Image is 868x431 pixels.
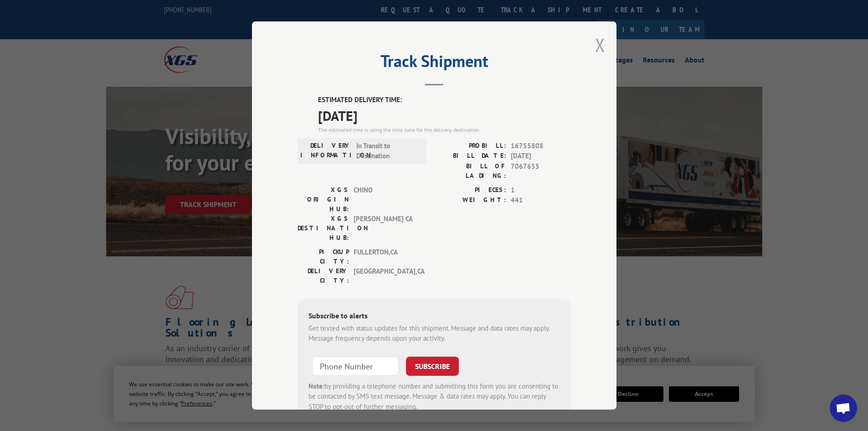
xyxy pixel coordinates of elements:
[434,151,506,161] label: BILL DATE:
[298,185,349,214] label: XGS ORIGIN HUB:
[511,161,571,181] span: 7067655
[318,126,571,134] div: The estimated time is using the time zone for the delivery destination.
[308,382,324,390] strong: Note:
[356,141,418,161] span: In Transit to Destination
[308,310,560,323] div: Subscribe to alerts
[308,323,560,344] div: Get texted with status updates for this shipment. Message and data rates may apply. Message frequ...
[300,141,352,161] label: DELIVERY INFORMATION:
[318,105,571,126] span: [DATE]
[308,381,560,412] div: by providing a telephone number and submitting this form you are consenting to be contacted by SM...
[434,195,506,206] label: WEIGHT:
[312,357,399,376] input: Phone Number
[318,95,571,105] label: ESTIMATED DELIVERY TIME:
[298,247,349,266] label: PICKUP CITY:
[830,395,857,422] div: Open chat
[354,214,415,243] span: [PERSON_NAME] CA
[434,141,506,151] label: PROBILL:
[354,247,415,266] span: FULLERTON , CA
[511,141,571,151] span: 16755808
[406,357,459,376] button: SUBSCRIBE
[298,266,349,286] label: DELIVERY CITY:
[354,266,415,286] span: [GEOGRAPHIC_DATA] , CA
[595,33,605,57] button: Close modal
[511,151,571,161] span: [DATE]
[511,195,571,206] span: 441
[354,185,415,214] span: CHINO
[434,185,506,196] label: PIECES:
[298,55,571,72] h2: Track Shipment
[511,185,571,196] span: 1
[434,161,506,181] label: BILL OF LADING:
[298,214,349,243] label: XGS DESTINATION HUB:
